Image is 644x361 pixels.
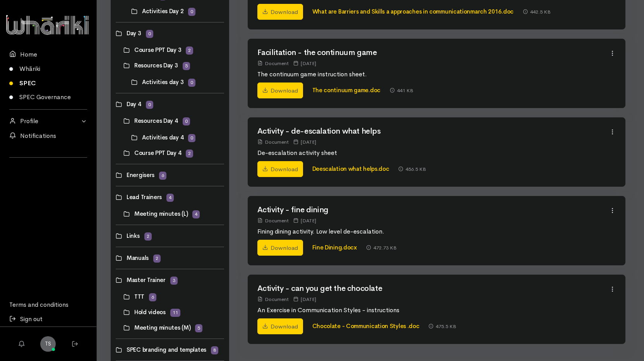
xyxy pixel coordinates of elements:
div: [DATE] [293,295,316,303]
a: Download [257,83,303,99]
div: [DATE] [293,138,316,146]
p: De-escalation activity sheet [257,148,610,158]
a: Chocolate - Communication Styles .doc [312,322,420,330]
h2: Activity - de-escalation what helps [257,127,610,136]
iframe: LinkedIn Embedded Content [33,162,64,172]
p: The continuum game instruction sheet. [257,70,610,79]
div: Document [257,59,289,67]
div: 441 KB [390,86,413,95]
a: Download [257,318,303,335]
div: Document [257,217,289,225]
a: Download [257,240,303,256]
a: What are Barriers and Skills a approaches in communicationmarch 2016.doc [312,8,514,15]
h2: Activity - can you get the chocolate [257,284,610,293]
a: TS [40,336,56,352]
a: Deescalation what helps.doc [312,165,389,172]
div: [DATE] [293,59,316,67]
div: [DATE] [293,217,316,225]
h2: Activity - fine dining [257,206,610,214]
p: An Exercise in Communication Styles - instructions [257,306,610,315]
div: 456.5 KB [398,165,426,173]
a: Download [257,4,303,20]
div: 472.73 KB [366,244,397,252]
p: Fining dining activity. Low level de-escalation. [257,227,610,236]
div: Document [257,138,289,146]
a: Download [257,161,303,177]
div: 442.5 KB [523,8,551,16]
div: 475.5 KB [428,322,456,330]
h2: Facilitation - the continuum game [257,48,610,57]
div: Follow us on LinkedIn [9,162,87,181]
a: The continuum game.doc [312,86,380,94]
div: Document [257,295,289,303]
a: Fine Dining.docx [312,244,357,251]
